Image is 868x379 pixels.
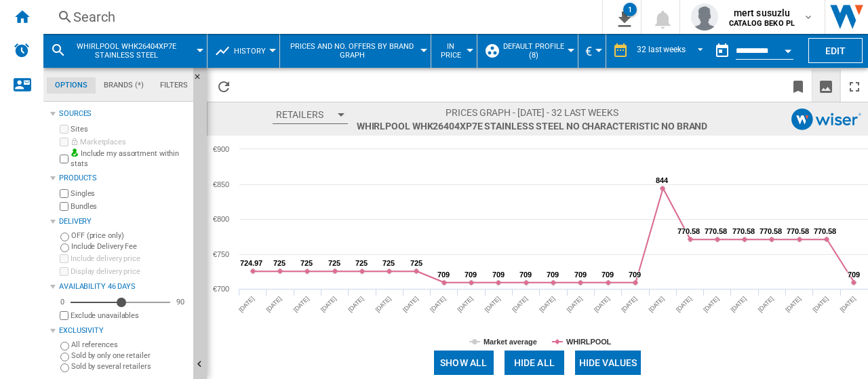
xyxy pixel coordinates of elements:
[193,68,210,92] button: Hide
[59,173,188,184] div: Products
[71,124,188,134] label: Sites
[71,311,188,321] label: Exclude unavailables
[213,145,229,153] tspan: €900
[300,259,313,267] tspan: 725
[173,297,188,307] div: 90
[505,351,564,375] button: Hide all
[691,3,718,31] img: profile.jpg
[620,295,638,313] tspan: [DATE]
[357,106,708,119] span: Prices graph - [DATE] - 32 last weeks
[210,70,237,102] button: Reload
[629,271,641,279] tspan: 709
[791,108,861,130] img: logo_wiser_103x32.png
[841,70,868,102] button: Maximize
[59,281,188,292] div: Availability 46 Days
[234,34,273,68] button: History
[787,227,809,235] tspan: 770.58
[814,227,836,235] tspan: 770.58
[287,34,424,68] button: Prices and No. offers by brand graph
[637,45,686,54] div: 32 last weeks
[357,119,708,133] span: WHIRLPOOL WHK26404XP7E STAINLESS STEEL No characteristic No brand
[60,138,68,146] input: Marketplaces
[656,176,669,184] tspan: 844
[287,42,417,60] span: Prices and No. offers by brand graph
[812,295,830,313] tspan: [DATE]
[60,189,68,198] input: Singles
[484,295,502,313] tspan: [DATE]
[214,34,273,68] div: History
[429,295,447,313] tspan: [DATE]
[60,233,69,241] input: OFF (price only)
[60,311,68,320] input: Display delivery price
[437,271,450,279] tspan: 709
[732,227,755,235] tspan: 770.58
[585,34,599,68] button: €
[60,125,68,134] input: Sites
[14,42,30,58] img: alerts-logo.svg
[213,285,229,293] tspan: €700
[71,351,188,361] label: Sold by only one retailer
[71,241,188,252] label: Include Delivery Fee
[57,297,68,307] div: 0
[347,295,365,313] tspan: [DATE]
[812,70,840,102] button: Download as image
[382,259,395,267] tspan: 725
[328,259,340,267] tspan: 725
[593,295,611,313] tspan: [DATE]
[839,295,857,313] tspan: [DATE]
[484,338,537,346] tspan: Market average
[213,215,229,223] tspan: €800
[152,77,196,94] md-tab-item: Filters
[566,295,584,313] tspan: [DATE]
[575,351,642,375] button: Hide values
[465,271,477,279] tspan: 709
[273,106,348,124] button: Retailers
[730,295,748,313] tspan: [DATE]
[623,3,637,16] div: 1
[401,295,420,313] tspan: [DATE]
[374,295,393,313] tspan: [DATE]
[71,137,188,147] label: Marketplaces
[72,34,195,68] button: WHIRLPOOL WHK26404XP7E STAINLESS STEEL
[240,259,262,267] tspan: 724.97
[601,271,614,279] tspan: 709
[438,34,470,68] div: In price
[60,342,69,351] input: All references
[213,180,229,188] tspan: €850
[71,231,188,241] label: OFF (price only)
[71,340,188,350] label: All references
[675,295,693,313] tspan: [DATE]
[265,295,283,313] tspan: [DATE]
[808,38,863,63] button: Edit
[60,363,69,372] input: Sold by several retailers
[71,296,170,309] md-slider: Availability
[60,202,68,211] input: Bundles
[71,361,188,372] label: Sold by several retailers
[502,42,564,60] span: Default profile (8)
[585,44,592,58] span: €
[60,151,68,167] input: Include my assortment within stats
[648,295,666,313] tspan: [DATE]
[60,353,69,361] input: Sold by only one retailer
[784,295,802,313] tspan: [DATE]
[96,77,152,94] md-tab-item: Brands (*)
[319,295,338,313] tspan: [DATE]
[709,37,736,64] button: md-calendar
[702,295,720,313] tspan: [DATE]
[438,42,463,60] span: In price
[72,42,181,60] span: WHIRLPOOL WHK26404XP7E STAINLESS STEEL
[502,34,571,68] button: Default profile (8)
[71,148,188,169] label: Include my assortment within stats
[71,148,79,157] img: mysite-bg-18x18.png
[511,295,529,313] tspan: [DATE]
[60,267,68,276] input: Display delivery price
[729,19,795,28] b: CATALOG BEKO PL
[59,216,188,227] div: Delivery
[566,338,612,346] tspan: WHIRLPOOL
[677,227,700,235] tspan: 770.58
[60,254,68,263] input: Include delivery price
[434,351,494,375] button: Show all
[538,295,557,313] tspan: [DATE]
[574,271,587,279] tspan: 709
